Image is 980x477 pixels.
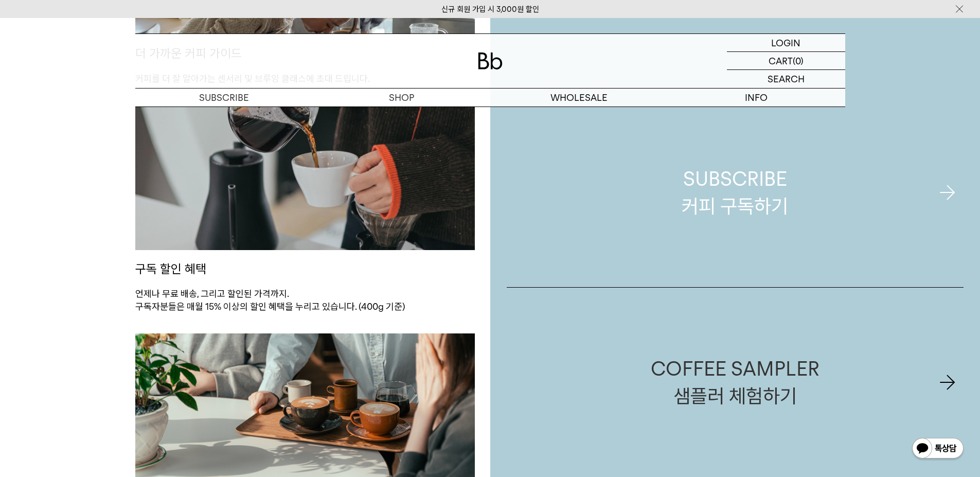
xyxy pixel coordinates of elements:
[135,105,475,250] img: 커피 정기구매
[441,5,539,14] a: 신규 회원 가입 시 3,000원 할인
[135,250,475,288] p: 구독 할인 혜택
[507,98,964,287] a: SUBSCRIBE커피 구독하기
[793,52,804,69] p: (0)
[682,165,788,220] div: SUBSCRIBE 커피 구독하기
[478,52,503,69] img: 로고
[135,288,475,313] p: 언제나 무료 배송, 그리고 할인된 가격까지. 구독자분들은 매월 15% 이상의 할인 혜택을 누리고 있습니다. (400g 기준)
[769,52,793,69] p: CART
[490,89,668,107] p: WHOLESALE
[135,89,313,107] a: SUBSCRIBE
[313,89,490,107] a: SHOP
[727,52,845,70] a: CART (0)
[768,70,805,88] p: SEARCH
[651,355,819,410] div: COFFEE SAMPLER 샘플러 체험하기
[771,34,800,51] p: LOGIN
[668,89,845,107] p: INFO
[727,34,845,52] a: LOGIN
[911,437,965,462] img: 카카오톡 채널 1:1 채팅 버튼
